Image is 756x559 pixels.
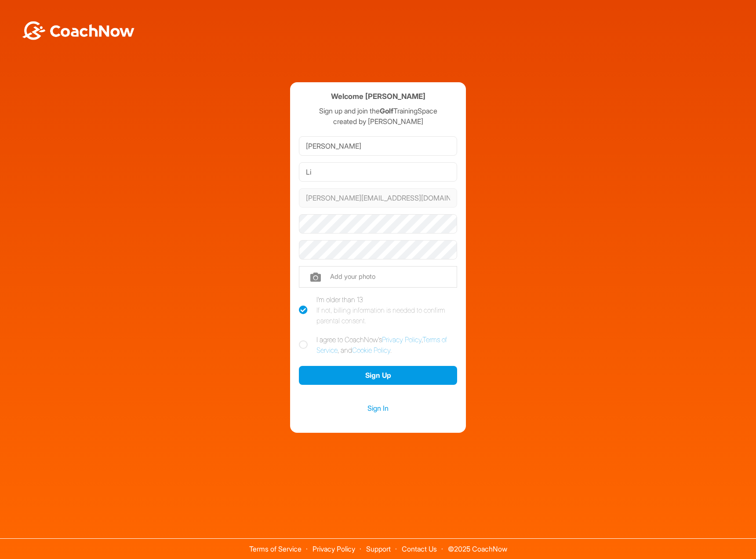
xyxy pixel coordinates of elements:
[382,335,422,344] a: Privacy Policy
[299,402,457,414] a: Sign In
[313,544,355,553] a: Privacy Policy
[299,116,457,127] p: created by [PERSON_NAME]
[366,544,391,553] a: Support
[299,162,457,182] input: Last Name
[443,539,512,552] span: © 2025 CoachNow
[21,21,135,40] img: BwLJSsUCoWCh5upNqxVrqldRgqLPVwmV24tXu5FoVAoFEpwwqQ3VIfuoInZCoVCoTD4vwADAC3ZFMkVEQFDAAAAAElFTkSuQmCC
[331,91,425,102] h4: Welcome [PERSON_NAME]
[299,106,457,116] p: Sign up and join the TrainingSpace
[299,188,457,208] input: Email
[352,346,390,354] a: Cookie Policy
[402,544,437,553] a: Contact Us
[299,334,457,355] label: I agree to CoachNow's , , and .
[249,544,302,553] a: Terms of Service
[316,335,447,354] a: Terms of Service
[299,366,457,385] button: Sign Up
[316,305,457,326] div: If not, billing information is needed to confirm parental consent.
[380,106,393,115] strong: Golf
[316,294,457,326] div: I'm older than 13
[299,136,457,156] input: First Name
